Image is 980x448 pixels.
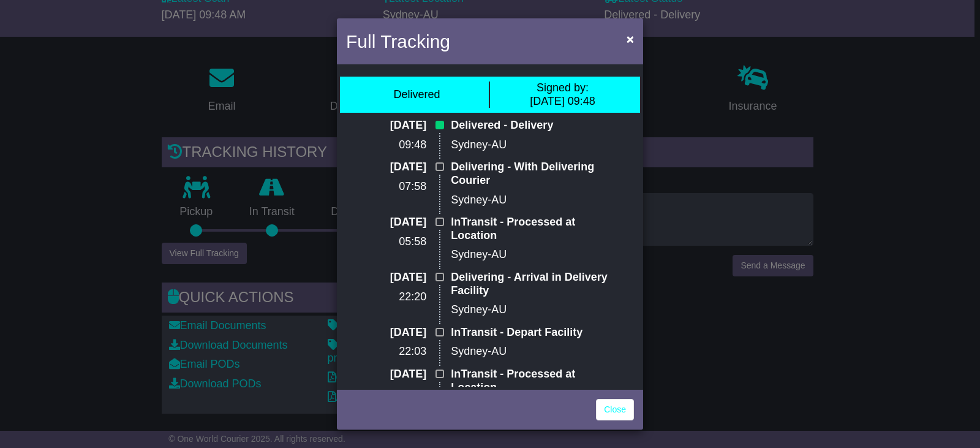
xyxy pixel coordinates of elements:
p: InTransit - Depart Facility [451,326,619,340]
p: Sydney-AU [451,248,619,262]
p: Delivered - Delivery [451,119,619,132]
p: Sydney-AU [451,303,619,317]
p: 05:58 [361,235,426,249]
p: 22:03 [361,345,426,359]
div: [DATE] 09:48 [530,82,595,108]
button: Close [620,26,640,51]
a: Close [596,399,634,420]
p: [DATE] [361,271,426,284]
p: InTransit - Processed at Location [451,368,619,394]
p: [DATE] [361,119,426,132]
p: 09:48 [361,139,426,152]
p: InTransit - Processed at Location [451,216,619,242]
p: [DATE] [361,216,426,229]
p: Delivering - With Delivering Courier [451,161,619,187]
p: [DATE] [361,326,426,340]
p: 22:20 [361,290,426,304]
p: Sydney-AU [451,139,619,152]
span: Signed by: [537,82,589,94]
p: [DATE] [361,161,426,174]
p: Sydney-AU [451,194,619,207]
p: [DATE] [361,368,426,381]
p: 07:58 [361,180,426,194]
p: Delivering - Arrival in Delivery Facility [451,271,619,297]
p: Sydney-AU [451,345,619,359]
span: × [627,32,634,46]
h4: Full Tracking [346,28,450,55]
div: Delivered [393,88,440,102]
